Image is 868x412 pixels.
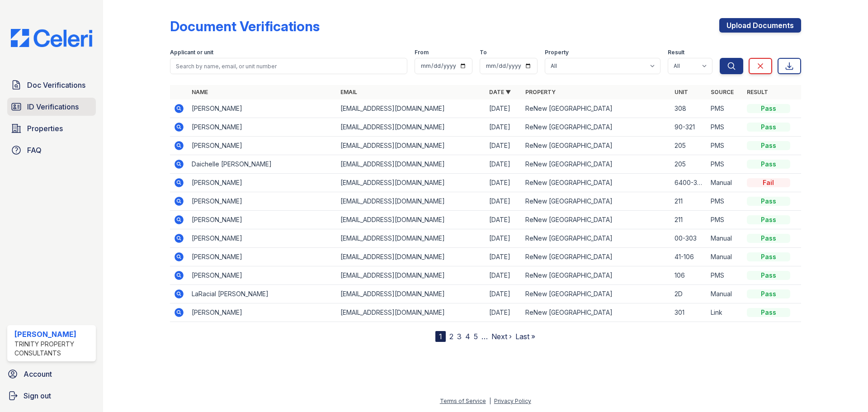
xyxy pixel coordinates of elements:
div: | [489,398,491,404]
a: Account [4,365,99,383]
div: Pass [747,271,790,280]
a: Sign out [4,387,99,405]
td: ReNew [GEOGRAPHIC_DATA] [522,266,670,285]
td: [EMAIL_ADDRESS][DOMAIN_NAME] [337,192,486,211]
label: Applicant or unit [170,49,213,56]
td: [DATE] [486,285,522,303]
td: [DATE] [486,266,522,285]
td: ReNew [GEOGRAPHIC_DATA] [522,99,670,118]
td: Manual [707,229,743,248]
div: Fail [747,178,790,187]
td: 301 [671,303,707,322]
td: 90-321 [671,118,707,137]
td: 205 [671,137,707,155]
td: 2D [671,285,707,303]
img: CE_Logo_Blue-a8612792a0a2168367f1c8372b55b34899dd931a85d93a1a3d3e32e68fde9ad4.png [4,29,99,47]
td: [DATE] [486,137,522,155]
td: [PERSON_NAME] [188,303,337,322]
div: Trinity Property Consultants [14,340,92,358]
td: [EMAIL_ADDRESS][DOMAIN_NAME] [337,211,486,229]
td: [PERSON_NAME] [188,248,337,266]
td: [EMAIL_ADDRESS][DOMAIN_NAME] [337,174,486,192]
td: PMS [707,192,743,211]
td: PMS [707,266,743,285]
div: Pass [747,234,790,243]
a: 2 [449,332,453,341]
label: To [480,49,487,56]
label: Property [545,49,569,56]
td: [EMAIL_ADDRESS][DOMAIN_NAME] [337,99,486,118]
td: ReNew [GEOGRAPHIC_DATA] [522,248,670,266]
td: ReNew [GEOGRAPHIC_DATA] [522,303,670,322]
td: 205 [671,155,707,174]
td: [EMAIL_ADDRESS][DOMAIN_NAME] [337,137,486,155]
label: Result [668,49,684,56]
td: ReNew [GEOGRAPHIC_DATA] [522,192,670,211]
td: PMS [707,211,743,229]
td: [PERSON_NAME] [188,99,337,118]
a: ID Verifications [7,98,96,116]
a: Unit [675,89,688,95]
td: [DATE] [486,192,522,211]
td: ReNew [GEOGRAPHIC_DATA] [522,137,670,155]
div: Pass [747,252,790,261]
div: Pass [747,289,790,298]
span: Properties [27,123,63,134]
a: Upload Documents [719,18,801,33]
td: [EMAIL_ADDRESS][DOMAIN_NAME] [337,248,486,266]
td: PMS [707,99,743,118]
td: [EMAIL_ADDRESS][DOMAIN_NAME] [337,285,486,303]
span: … [481,331,488,342]
a: 3 [457,332,462,341]
td: 211 [671,192,707,211]
td: 6400-303 [671,174,707,192]
td: PMS [707,118,743,137]
a: Result [747,89,768,95]
td: [DATE] [486,118,522,137]
span: Account [24,369,52,379]
div: Document Verifications [170,18,320,34]
td: [EMAIL_ADDRESS][DOMAIN_NAME] [337,118,486,137]
td: Manual [707,174,743,192]
td: Manual [707,248,743,266]
a: 5 [474,332,478,341]
td: [DATE] [486,155,522,174]
a: Name [192,89,208,95]
a: Email [340,89,357,95]
input: Search by name, email, or unit number [170,58,407,74]
td: [DATE] [486,229,522,248]
td: [EMAIL_ADDRESS][DOMAIN_NAME] [337,229,486,248]
td: [EMAIL_ADDRESS][DOMAIN_NAME] [337,266,486,285]
a: Terms of Service [440,398,486,404]
td: Daichelle [PERSON_NAME] [188,155,337,174]
div: Pass [747,123,790,132]
span: ID Verifications [27,101,79,112]
td: [DATE] [486,303,522,322]
td: [EMAIL_ADDRESS][DOMAIN_NAME] [337,303,486,322]
a: Date ▼ [489,89,511,95]
div: Pass [747,215,790,224]
div: Pass [747,308,790,317]
div: Pass [747,160,790,169]
td: 106 [671,266,707,285]
a: 4 [465,332,470,341]
td: 308 [671,99,707,118]
div: [PERSON_NAME] [14,329,92,340]
td: ReNew [GEOGRAPHIC_DATA] [522,118,670,137]
td: ReNew [GEOGRAPHIC_DATA] [522,229,670,248]
a: Source [711,89,734,95]
div: 1 [435,331,446,342]
a: Last » [515,332,535,341]
td: [PERSON_NAME] [188,229,337,248]
td: Link [707,303,743,322]
a: Privacy Policy [494,398,531,404]
a: Properties [7,119,96,137]
td: [EMAIL_ADDRESS][DOMAIN_NAME] [337,155,486,174]
td: [DATE] [486,99,522,118]
div: Pass [747,141,790,150]
td: ReNew [GEOGRAPHIC_DATA] [522,211,670,229]
td: [DATE] [486,211,522,229]
td: [PERSON_NAME] [188,137,337,155]
div: Pass [747,197,790,206]
td: [PERSON_NAME] [188,118,337,137]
